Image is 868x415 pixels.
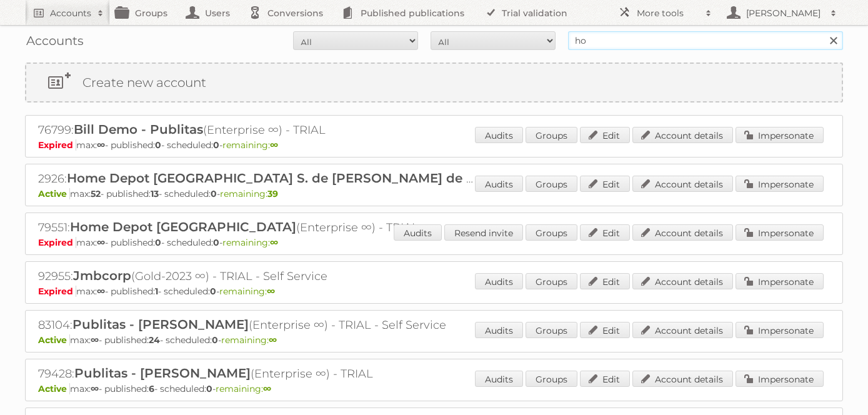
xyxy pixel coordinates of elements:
strong: ∞ [97,237,105,248]
strong: 0 [210,286,216,297]
strong: 0 [213,139,219,151]
h2: More tools [637,7,699,19]
a: Account details [632,176,733,192]
a: Edit [580,371,630,387]
span: remaining: [222,237,278,248]
h2: 92955: (Gold-2023 ∞) - TRIAL - Self Service [38,268,476,284]
strong: ∞ [91,334,99,346]
a: Impersonate [736,322,824,338]
span: Active [38,383,70,394]
strong: 13 [151,188,159,199]
strong: 24 [149,334,160,346]
strong: ∞ [270,237,278,248]
span: remaining: [222,139,278,151]
span: remaining: [219,286,275,297]
strong: ∞ [91,383,99,394]
a: Edit [580,273,630,289]
a: Audits [475,371,523,387]
h2: Accounts [50,7,91,19]
span: remaining: [221,334,277,346]
p: max: - published: - scheduled: - [38,383,830,394]
p: max: - published: - scheduled: - [38,286,830,297]
a: Impersonate [736,127,824,143]
a: Edit [580,176,630,192]
h2: 2926: (Enterprise 52) [38,171,476,187]
a: Audits [394,224,442,241]
a: Account details [632,371,733,387]
span: Home Depot [GEOGRAPHIC_DATA] S. de [PERSON_NAME] de C.V. [67,171,490,186]
a: Audits [475,127,523,143]
h2: 83104: (Enterprise ∞) - TRIAL - Self Service [38,317,476,333]
strong: 0 [211,188,217,199]
a: Impersonate [736,224,824,241]
p: max: - published: - scheduled: - [38,188,830,199]
strong: 0 [155,139,161,151]
a: Groups [526,371,577,387]
a: Account details [632,127,733,143]
p: max: - published: - scheduled: - [38,237,830,248]
span: Publitas - [PERSON_NAME] [72,317,249,332]
a: Account details [632,224,733,241]
a: Resend invite [444,224,523,241]
span: Expired [38,237,76,248]
strong: 0 [155,237,161,248]
strong: 6 [149,383,154,394]
strong: ∞ [97,139,105,151]
span: Jmbcorp [73,268,131,283]
p: max: - published: - scheduled: - [38,334,830,346]
strong: 0 [206,383,212,394]
strong: ∞ [267,286,275,297]
a: Edit [580,127,630,143]
strong: 39 [267,188,278,199]
a: Edit [580,224,630,241]
a: Audits [475,322,523,338]
a: Edit [580,322,630,338]
a: Groups [526,322,577,338]
p: max: - published: - scheduled: - [38,139,830,151]
span: remaining: [216,383,271,394]
strong: 0 [213,237,219,248]
a: Groups [526,127,577,143]
span: remaining: [220,188,278,199]
a: Groups [526,176,577,192]
a: Audits [475,273,523,289]
span: Active [38,188,70,199]
strong: ∞ [270,139,278,151]
a: Create new account [26,64,842,101]
h2: [PERSON_NAME] [743,7,824,19]
span: Expired [38,139,76,151]
a: Audits [475,176,523,192]
strong: ∞ [97,286,105,297]
a: Impersonate [736,176,824,192]
strong: 1 [155,286,158,297]
a: Groups [526,273,577,289]
span: Publitas - [PERSON_NAME] [74,366,251,381]
strong: 52 [91,188,101,199]
span: Bill Demo - Publitas [74,122,203,137]
a: Groups [526,224,577,241]
a: Account details [632,322,733,338]
span: Expired [38,286,76,297]
a: Impersonate [736,371,824,387]
strong: 0 [212,334,218,346]
a: Impersonate [736,273,824,289]
span: Home Depot [GEOGRAPHIC_DATA] [70,219,296,234]
h2: 79428: (Enterprise ∞) - TRIAL [38,366,476,382]
h2: 76799: (Enterprise ∞) - TRIAL [38,122,476,138]
a: Account details [632,273,733,289]
strong: ∞ [263,383,271,394]
h2: 79551: (Enterprise ∞) - TRIAL [38,219,476,236]
span: Active [38,334,70,346]
strong: ∞ [269,334,277,346]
